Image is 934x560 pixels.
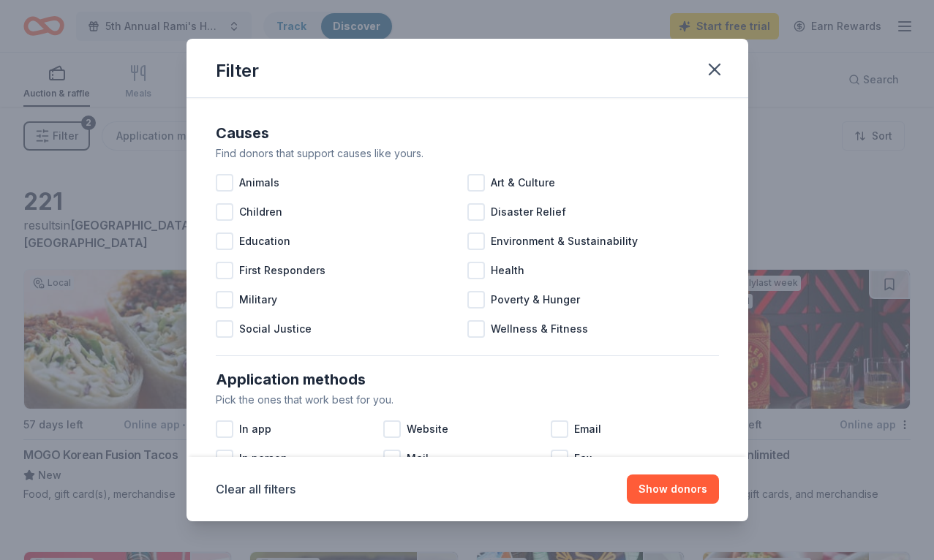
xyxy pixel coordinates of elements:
span: Email [574,420,601,438]
div: Pick the ones that work best for you. [216,391,719,409]
div: Application methods [216,368,719,391]
span: Fax [574,450,592,467]
span: Mail [407,450,429,467]
span: Art & Culture [491,174,555,192]
span: Website [407,420,448,438]
button: Clear all filters [216,480,295,498]
span: Children [239,203,282,221]
div: Filter [216,59,259,83]
span: In app [239,420,271,438]
span: Environment & Sustainability [491,232,638,250]
span: Wellness & Fitness [491,320,588,338]
div: Find donors that support causes like yours. [216,145,719,162]
span: Poverty & Hunger [491,291,580,309]
span: First Responders [239,262,325,279]
span: Education [239,232,290,250]
span: Animals [239,174,279,192]
div: Causes [216,121,719,145]
span: Social Justice [239,320,312,338]
button: Show donors [627,474,719,504]
span: Health [491,262,524,279]
span: Military [239,291,277,309]
span: Disaster Relief [491,203,566,221]
span: In person [239,450,287,467]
